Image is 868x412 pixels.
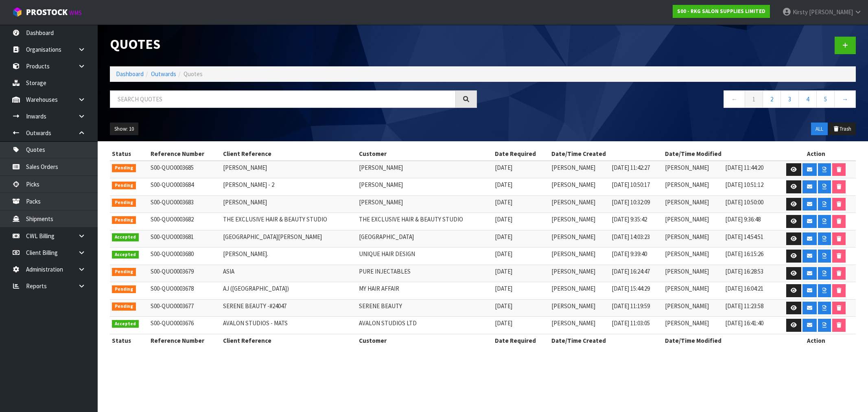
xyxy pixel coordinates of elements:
span: [DATE] [495,164,512,171]
td: [DATE] 14:03:23 [610,230,663,248]
td: AJ ([GEOGRAPHIC_DATA]) [221,282,357,300]
td: [DATE] 16:28:53 [723,265,776,282]
td: S00-QUO0003676 [149,317,221,334]
td: [DATE] 10:50:17 [610,178,663,196]
td: [PERSON_NAME] - 2 [221,178,357,196]
span: Pending [112,268,136,276]
span: Pending [112,285,136,294]
td: THE EXCLUSIVE HAIR & BEAUTY STUDIO [357,213,493,230]
th: Reference Number [149,334,221,347]
td: [PERSON_NAME] [663,213,723,230]
span: ProStock [26,7,68,18]
td: [PERSON_NAME] [221,161,357,178]
span: [DATE] [495,267,512,275]
td: [DATE] 15:44:29 [610,282,663,300]
td: SERENE BEAUTY [357,299,493,317]
th: Customer [357,147,493,160]
span: [DATE] [495,302,512,310]
th: Status [110,147,149,160]
span: Pending [112,182,136,190]
a: 5 [816,90,835,108]
h1: Quotes [110,37,477,52]
span: [PERSON_NAME] [809,8,853,16]
th: Date/Time Modified [663,147,776,160]
td: [PERSON_NAME] [549,248,610,265]
span: Pending [112,216,136,224]
a: 4 [798,90,817,108]
td: [PERSON_NAME] [663,161,723,178]
td: [PERSON_NAME] [663,178,723,196]
td: [PERSON_NAME] [549,178,610,196]
th: Reference Number [149,147,221,160]
td: [DATE] 9:39:40 [610,248,663,265]
span: [DATE] [495,285,512,292]
td: [PERSON_NAME] [549,317,610,334]
td: [DATE] 11:23:58 [723,299,776,317]
td: ASIA [221,265,357,282]
a: 2 [763,90,781,108]
th: Date/Time Created [549,334,663,347]
span: Pending [112,199,136,207]
span: [DATE] [495,319,512,327]
th: Action [776,334,856,347]
td: [PERSON_NAME]. [221,248,357,265]
th: Date/Time Created [549,147,663,160]
input: Search quotes [110,90,456,108]
td: [DATE] 9:35:42 [610,213,663,230]
td: S00-QUO0003679 [149,265,221,282]
nav: Page navigation [489,90,856,110]
td: [DATE] 16:04:21 [723,282,776,300]
a: 1 [745,90,763,108]
th: Customer [357,334,493,347]
td: MY HAIR AFFAIR [357,282,493,300]
td: [DATE] 10:51:12 [723,178,776,196]
th: Client Reference [221,334,357,347]
td: [PERSON_NAME] [549,230,610,248]
td: [DATE] 10:50:00 [723,195,776,213]
span: Accepted [112,320,139,328]
td: [PERSON_NAME] [357,178,493,196]
th: Date/Time Modified [663,334,776,347]
span: Pending [112,302,136,311]
td: AVALON STUDIOS - MATS [221,317,357,334]
td: [PERSON_NAME] [549,195,610,213]
span: [DATE] [495,181,512,188]
td: THE EXCLUSIVE HAIR & BEAUTY STUDIO [221,213,357,230]
td: AVALON STUDIOS LTD [357,317,493,334]
a: S00 - RKG SALON SUPPLIES LIMITED [673,5,770,18]
td: S00-QUO0003678 [149,282,221,300]
td: PURE INJECTABLES [357,265,493,282]
img: cube-alt.png [12,7,22,17]
td: [PERSON_NAME] [663,195,723,213]
td: [PERSON_NAME] [663,282,723,300]
td: [DATE] 16:24:47 [610,265,663,282]
span: [DATE] [495,233,512,241]
button: Trash [829,123,856,136]
span: Accepted [112,233,139,241]
td: [PERSON_NAME] [663,299,723,317]
button: ALL [811,123,828,136]
td: [PERSON_NAME] [663,230,723,248]
td: [PERSON_NAME] [357,161,493,178]
td: S00-QUO0003684 [149,178,221,196]
td: [PERSON_NAME] [221,195,357,213]
td: [GEOGRAPHIC_DATA][PERSON_NAME] [221,230,357,248]
td: [DATE] 9:36:48 [723,213,776,230]
td: [PERSON_NAME] [549,161,610,178]
a: 3 [781,90,799,108]
a: ← [724,90,745,108]
span: Accepted [112,251,139,259]
td: [PERSON_NAME] [357,195,493,213]
td: [DATE] 11:19:59 [610,299,663,317]
td: SERENE BEAUTY -#24047 [221,299,357,317]
td: [DATE] 16:41:40 [723,317,776,334]
span: Kirsty [793,8,808,16]
a: Dashboard [116,70,144,78]
td: [DATE] 10:32:09 [610,195,663,213]
td: UNIQUE HAIR DESIGN [357,248,493,265]
span: [DATE] [495,215,512,223]
td: [PERSON_NAME] [549,299,610,317]
span: Quotes [184,70,203,78]
a: Outwards [151,70,176,78]
td: S00-QUO0003677 [149,299,221,317]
